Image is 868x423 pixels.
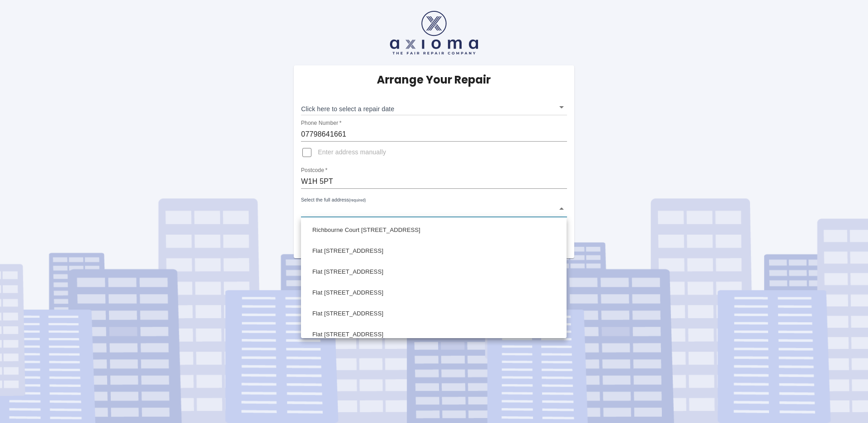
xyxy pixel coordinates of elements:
[303,324,564,345] li: Flat [STREET_ADDRESS]
[303,282,564,303] li: Flat [STREET_ADDRESS]
[303,220,564,241] li: Richbourne Court [STREET_ADDRESS]
[303,241,564,261] li: Flat [STREET_ADDRESS]
[303,303,564,324] li: Flat [STREET_ADDRESS]
[303,261,564,282] li: Flat [STREET_ADDRESS]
